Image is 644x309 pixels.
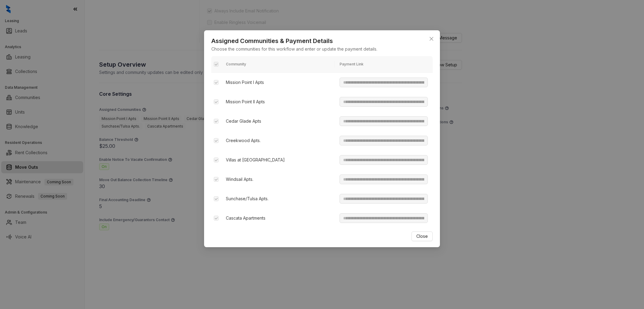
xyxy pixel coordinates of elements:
p: Choose the communities for this workflow and enter or update the payment details. [211,46,433,52]
p: Mission Point I Apts [226,79,330,86]
p: Villas at [GEOGRAPHIC_DATA] [226,157,330,163]
th: Payment Link [335,56,433,73]
th: Community [221,56,335,73]
p: Mission Point II Apts [226,98,330,105]
p: Cedar Glade Apts [226,118,330,125]
p: Cascata Apartments [226,215,330,221]
span: Close [416,233,428,240]
h2: Assigned Communities & Payment Details [211,36,433,46]
span: close [429,36,434,41]
p: Sunchase/Tulsa Apts. [226,195,330,202]
p: Windsail Apts. [226,176,330,183]
button: Close [411,231,433,241]
p: Creekwood Apts. [226,137,330,144]
button: Close [427,34,436,44]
